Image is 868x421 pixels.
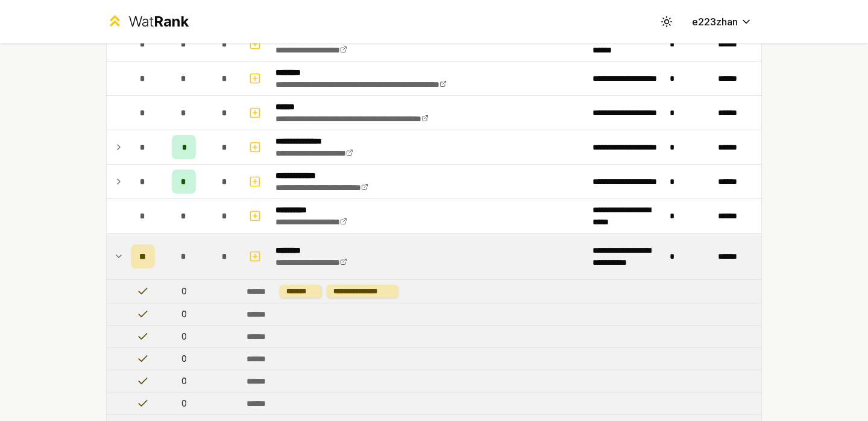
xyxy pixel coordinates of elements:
td: 0 [160,303,208,325]
span: Rank [154,13,189,30]
td: 0 [160,326,208,347]
a: WatRank [106,12,189,31]
div: Wat [128,12,189,31]
td: 0 [160,348,208,370]
span: e223zhan [692,14,738,29]
td: 0 [160,393,208,414]
td: 0 [160,370,208,392]
td: 0 [160,280,208,303]
button: e223zhan [682,11,762,33]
